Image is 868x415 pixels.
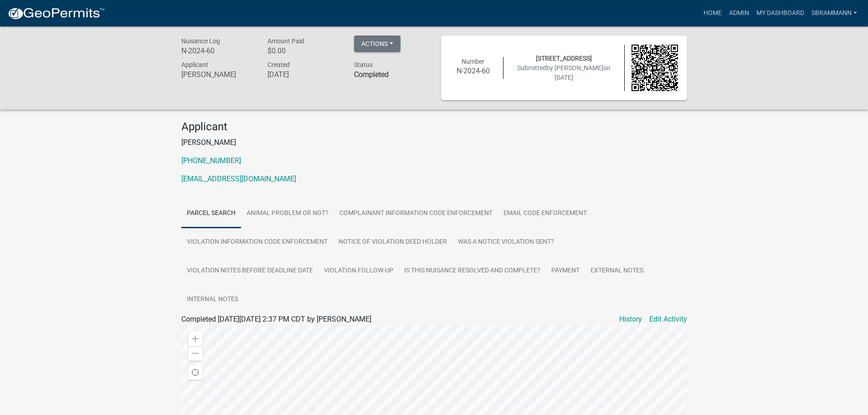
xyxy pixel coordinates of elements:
a: Violation Notes Before Deadline Date [181,256,318,286]
a: Email Code Enforcement [498,199,592,228]
h6: $0.00 [267,46,340,55]
span: Submitted on [DATE] [517,64,611,81]
a: [EMAIL_ADDRESS][DOMAIN_NAME] [181,174,296,183]
span: [STREET_ADDRESS] [536,55,592,62]
span: Applicant [181,61,208,68]
h4: Applicant [181,120,687,133]
div: Find my location [188,365,203,380]
a: History [619,314,642,325]
div: Zoom in [188,332,203,346]
a: Parcel search [181,199,241,228]
a: [PHONE_NUMBER] [181,156,241,165]
img: QR code [632,45,678,91]
a: Violation Information Code Enforcement [181,228,333,257]
a: Internal Notes [181,285,244,314]
span: Created [267,61,290,68]
a: External Notes [585,256,649,286]
h6: N-2024-60 [181,46,254,55]
a: SBrammann [808,5,861,22]
a: Edit Activity [649,314,687,325]
a: My Dashboard [753,5,808,22]
span: Number [462,58,484,65]
span: Amount Paid [267,37,304,45]
a: Home [700,5,725,22]
a: Admin [725,5,753,22]
a: Notice of Violation Deed Holder [333,228,452,257]
button: Actions [354,36,401,52]
span: Status [354,61,373,68]
a: Is This Nuisance Resolved and Complete? [399,256,546,286]
a: Was a Notice Violation Sent? [452,228,560,257]
a: Animal Problem or Not? [241,199,334,228]
span: Completed [DATE][DATE] 2:37 PM CDT by [PERSON_NAME] [181,315,371,323]
strong: Completed [354,70,389,79]
h6: [DATE] [267,70,340,79]
p: [PERSON_NAME] [181,137,687,148]
a: Violation Follow-up [318,256,399,286]
a: Payment [546,256,585,286]
div: Zoom out [188,346,203,361]
span: Nuisance Log [181,37,220,45]
span: by [PERSON_NAME] [546,64,603,72]
h6: N-2024-60 [450,67,497,75]
a: Complainant Information Code Enforcement [334,199,498,228]
h6: [PERSON_NAME] [181,70,254,79]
